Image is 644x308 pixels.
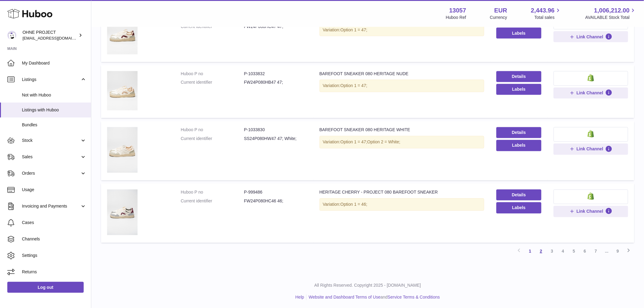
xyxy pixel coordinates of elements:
[181,71,244,77] dt: Huboo P no
[22,236,86,242] span: Channels
[244,136,307,142] dd: SS24P080HW47 47; White;
[590,246,601,257] a: 7
[531,6,555,15] span: 2,443.96
[23,36,89,40] span: [EMAIL_ADDRESS][DOMAIN_NAME]
[320,198,484,211] div: Variation:
[341,83,367,88] span: Option 1 = 47;
[554,31,628,42] button: Link Channel
[585,6,637,20] a: 1,006,212.00 AVAILABLE Stock Total
[588,130,594,138] img: shopify-small.png
[525,246,536,257] a: 1
[296,295,304,300] a: Help
[558,246,569,257] a: 4
[496,127,542,138] a: Details
[569,246,579,257] a: 5
[536,246,547,257] a: 2
[554,206,628,217] button: Link Channel
[22,138,80,143] span: Stock
[531,6,562,20] a: 2,443.96 Total sales
[244,80,307,86] dd: FW24P080HB47 47;
[585,15,637,20] span: AVAILABLE Stock Total
[577,209,604,214] span: Link Channel
[96,283,639,289] p: All Rights Reserved. Copyright 2025 - [DOMAIN_NAME]
[22,77,80,82] span: Listings
[496,202,542,213] button: Labels
[22,220,86,226] span: Cases
[22,60,86,66] span: My Dashboard
[612,246,623,257] a: 9
[496,84,542,95] button: Labels
[22,187,86,193] span: Usage
[341,140,367,145] span: Option 1 = 47;
[496,140,542,151] button: Labels
[601,246,612,257] span: ...
[107,15,138,54] img: BAREFOOT SNEAKER 080 HERITAGE CHERRY
[244,190,307,195] dd: P-999486
[244,71,307,77] dd: P-1033832
[181,136,244,142] dt: Current identifier
[309,295,380,300] a: Website and Dashboard Terms of Use
[320,80,484,92] div: Variation:
[594,6,630,15] span: 1,006,212.00
[490,15,507,20] div: Currency
[341,27,367,32] span: Option 1 = 47;
[554,144,628,155] button: Link Channel
[367,140,401,145] span: Option 2 = White;
[388,295,440,300] a: Service Terms & Conditions
[22,269,86,275] span: Returns
[107,71,138,111] img: BAREFOOT SNEAKER 080 HERITAGE NUDE
[320,190,484,195] div: HERITAGE CHERRY - PROJECT 080 BAREFOOT SNEAKER
[244,127,307,133] dd: P-1033830
[22,170,80,176] span: Orders
[577,34,604,40] span: Link Channel
[534,15,562,20] span: Total sales
[23,30,77,41] div: OHNE PROJECT
[320,136,484,149] div: Variation:
[494,6,507,15] strong: EUR
[7,282,84,293] a: Log out
[320,127,484,133] div: BAREFOOT SNEAKER 080 HERITAGE WHITE
[496,190,542,201] a: Details
[496,28,542,39] button: Labels
[22,107,86,113] span: Listings with Huboo
[449,6,466,15] strong: 13057
[588,193,594,200] img: shopify-small.png
[22,92,86,98] span: Not with Huboo
[547,246,558,257] a: 3
[7,31,16,40] img: internalAdmin-13057@internal.huboo.com
[22,203,80,209] span: Invoicing and Payments
[22,154,80,160] span: Sales
[244,198,307,204] dd: FW24P080HC46 46;
[579,246,590,257] a: 6
[306,295,440,300] li: and
[181,198,244,204] dt: Current identifier
[577,90,604,96] span: Link Channel
[496,71,542,82] a: Details
[107,127,138,173] img: BAREFOOT SNEAKER 080 HERITAGE WHITE
[107,190,138,235] img: HERITAGE CHERRY - PROJECT 080 BAREFOOT SNEAKER
[554,88,628,99] button: Link Channel
[320,71,484,77] div: BAREFOOT SNEAKER 080 HERITAGE NUDE
[181,80,244,86] dt: Current identifier
[181,190,244,195] dt: Huboo P no
[320,24,484,36] div: Variation:
[341,202,367,207] span: Option 1 = 46;
[446,15,466,20] div: Huboo Ref
[181,127,244,133] dt: Huboo P no
[588,74,594,82] img: shopify-small.png
[22,253,86,258] span: Settings
[22,122,86,128] span: Bundles
[577,146,604,152] span: Link Channel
